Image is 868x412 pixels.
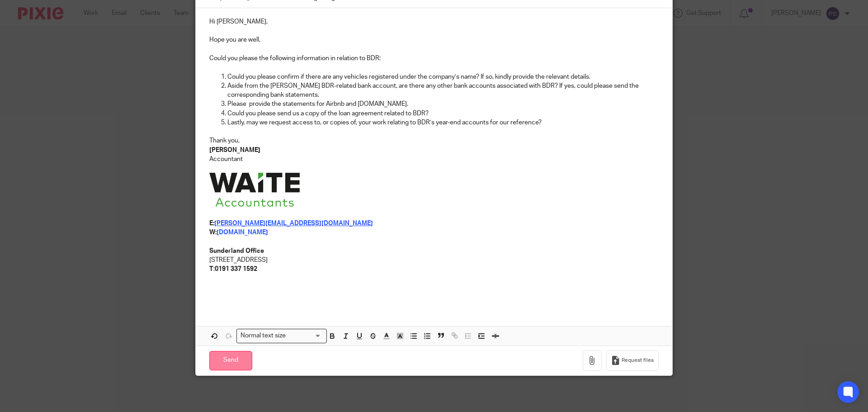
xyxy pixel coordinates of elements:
p: Lastly, may we request access to, or copies of, your work relating to BDR’s year-end accounts for... [227,118,659,127]
strong: Sunderland Office [209,248,264,254]
p: Aside from the [PERSON_NAME] BDR-related bank account, are there any other bank accounts associat... [227,81,659,100]
div: Search for option [236,329,327,343]
a: [PERSON_NAME][EMAIL_ADDRESS][DOMAIN_NAME] [214,220,373,227]
input: Search for option [289,331,321,341]
p: [STREET_ADDRESS] [209,256,659,265]
span: Normal text size [239,331,288,341]
span: Request files [622,357,654,364]
a: [DOMAIN_NAME] [217,229,268,236]
p: Could you please send us a copy of the loan agreement related to BDR? [227,109,659,118]
input: Send [209,351,252,370]
img: Image [209,173,300,207]
p: Could you please the following information in relation to BDR: [209,54,659,63]
strong: [PERSON_NAME] [209,147,260,153]
p: Please provide the statements for Airbnb and [DOMAIN_NAME]. [227,99,659,109]
strong: 0191 337 1592 [215,266,257,272]
strong: T [209,266,213,272]
p: Hope you are well, [209,35,659,44]
p: : [209,265,659,274]
button: Request files [606,350,659,371]
p: Hi [PERSON_NAME], [209,17,659,26]
p: Thank you, [209,136,659,145]
strong: E: [209,220,214,227]
strong: W: [209,229,217,236]
p: Accountant [209,155,659,164]
p: Could you please confirm if there are any vehicles registered under the company’s name? If so, ki... [227,72,659,81]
